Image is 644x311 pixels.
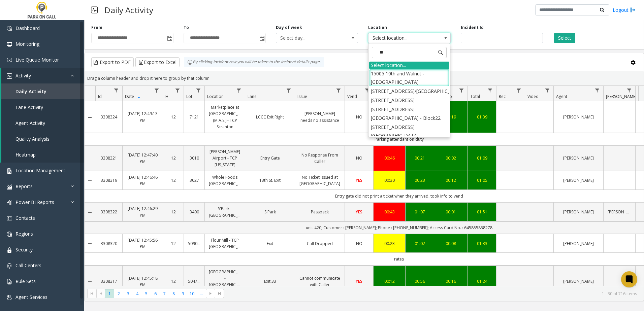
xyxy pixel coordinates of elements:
a: Collapse Details [85,115,95,120]
a: Id Filter Menu [112,86,121,95]
a: YES [349,278,369,284]
a: [DATE] 12:46:29 PM [127,205,159,218]
a: Collapse Details [85,241,95,246]
a: 00:21 [410,155,430,161]
a: 12 [167,177,180,183]
span: Location Management [15,167,65,174]
a: Lane Activity [1,99,84,115]
span: Select day... [276,33,342,43]
div: 00:43 [378,209,401,215]
span: Quality Analysis [15,136,50,142]
span: Page 6 [151,289,160,298]
span: Total [470,94,480,99]
a: 12 [167,240,180,247]
label: Incident Id [461,25,484,31]
span: Id [98,94,102,99]
button: Export to Excel [135,57,180,67]
span: Page 9 [178,289,187,298]
div: 00:16 [438,278,463,284]
a: 00:46 [378,155,401,161]
a: Vend Filter Menu [363,86,372,95]
span: Page 10 [188,289,197,298]
img: 'icon' [7,58,12,63]
a: YES [349,177,369,183]
span: NO [356,241,362,246]
a: [DATE] 12:46:46 PM [127,174,159,187]
a: 00:12 [378,278,401,284]
span: Go to the next page [206,289,215,298]
img: 'icon' [7,168,12,174]
span: Reports [15,183,33,189]
img: infoIcon.svg [187,60,193,65]
a: [DATE] 12:47:40 PM [127,152,159,165]
img: 'icon' [7,247,12,253]
span: Call Centers [15,262,41,269]
span: Toggle popup [166,33,173,43]
div: Drag a column header and drop it here to group by that column [85,72,644,84]
a: LCCC Exit Right [249,114,291,120]
img: 'icon' [7,26,12,31]
a: Cannot communicate with Caller [299,275,341,288]
span: YES [356,209,362,215]
span: H [165,94,168,99]
a: Wrapup Filter Menu [457,86,466,95]
a: Parker Filter Menu [625,86,634,95]
a: No Ticket Issued at [GEOGRAPHIC_DATA] [299,174,341,187]
a: [DATE] 12:49:13 PM [127,110,159,123]
span: Lane [248,94,257,99]
span: Rule Sets [15,278,36,284]
span: Page 3 [124,289,133,298]
a: 00:19 [438,114,463,120]
a: 3308319 [99,177,118,183]
a: 00:23 [378,240,401,247]
div: 01:02 [410,240,430,247]
a: [PERSON_NAME] [558,278,599,284]
a: Flour Mill - TCP [GEOGRAPHIC_DATA] [209,237,241,250]
a: Video Filter Menu [543,86,552,95]
span: Regions [15,231,33,237]
span: Date [125,94,134,99]
a: 00:12 [438,177,463,183]
img: 'icon' [7,200,12,205]
a: 01:05 [472,177,492,183]
a: 504704 [188,278,200,284]
span: Lane Activity [15,104,43,110]
span: Issue [297,94,307,99]
a: [PERSON_NAME] [608,209,631,215]
a: 7121 [188,114,200,120]
span: [PERSON_NAME] [606,94,637,99]
span: Security [15,246,33,253]
a: 3400 [188,209,200,215]
img: 'icon' [7,42,12,47]
a: [PERSON_NAME] [558,209,599,215]
a: Logout [613,6,636,13]
a: NO [349,155,369,161]
span: Heatmap [15,151,36,158]
img: 'icon' [7,232,12,237]
a: [GEOGRAPHIC_DATA] - [GEOGRAPHIC_DATA] [GEOGRAPHIC_DATA] [209,269,241,295]
a: Collapse Details [85,279,95,284]
a: [PERSON_NAME] Airport - TCP [US_STATE] [209,148,241,168]
a: 01:39 [472,114,492,120]
img: 'icon' [7,216,12,221]
a: Collapse Details [85,178,95,183]
a: 01:09 [472,155,492,161]
label: To [184,25,189,31]
li: [STREET_ADDRESS][GEOGRAPHIC_DATA] [369,123,449,140]
a: Lot Filter Menu [194,86,203,95]
span: Vend [347,94,357,99]
a: Exit [249,240,291,247]
img: 'icon' [7,263,12,269]
a: 3027 [188,177,200,183]
a: 01:07 [410,209,430,215]
a: 3010 [188,155,200,161]
span: Live Queue Monitor [15,57,59,63]
span: Page 4 [133,289,142,298]
div: Select location... [369,62,449,69]
button: Export to PDF [91,57,134,67]
a: Call Dropped [299,240,341,247]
